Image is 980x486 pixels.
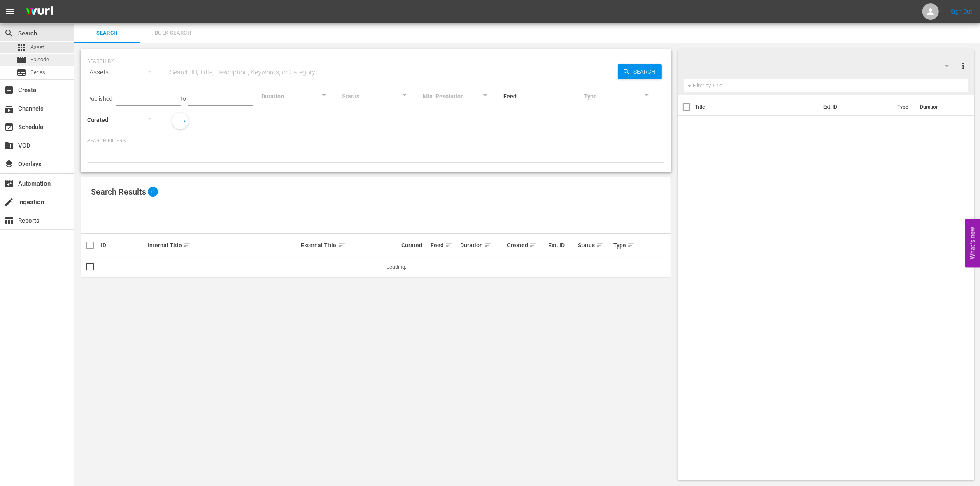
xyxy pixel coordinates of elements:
div: Ext. ID [549,242,576,249]
span: Search [630,64,662,79]
div: Feed [431,240,458,250]
span: Published: [87,95,114,102]
img: ans4CAIJ8jUAAAAAAAAAAAAAAAAAAAAAAAAgQb4GAAAAAAAAAAAAAAAAAAAAAAAAJMjXAAAAAAAAAAAAAAAAAAAAAAAAgAT5G... [20,2,59,21]
span: menu [5,7,15,16]
span: sort [445,242,452,249]
span: sort [627,242,635,249]
span: sort [596,242,603,249]
span: more_vert [958,61,968,71]
div: Status [578,240,611,250]
span: 0 [148,187,158,197]
span: Search [4,28,14,38]
span: sort [529,242,537,249]
div: Type [613,240,634,250]
span: Automation [4,179,14,188]
div: External Title [301,240,399,250]
th: Ext. ID [819,95,893,119]
span: Reports [4,216,14,226]
button: Search [618,64,662,79]
div: Duration [460,240,505,250]
div: Assets [87,61,160,84]
button: more_vert [958,56,968,76]
span: Series [30,68,45,77]
div: Internal Title [148,240,298,250]
div: Created [507,240,546,250]
span: Loading... [386,264,409,270]
span: Channels [4,104,14,114]
th: Title [695,95,818,119]
span: Overlays [4,159,14,169]
span: Bulk Search [145,28,201,38]
span: sort [484,242,491,249]
span: sort [183,242,191,249]
span: Series [16,67,26,77]
span: Ingestion [4,197,14,207]
span: Search Results [91,187,146,197]
span: to [181,95,186,102]
span: Episode [30,56,49,64]
th: Type [892,95,915,119]
span: sort [338,242,345,249]
th: Duration [915,95,964,119]
span: Create [4,85,14,95]
span: Search [79,28,135,38]
span: Asset [16,42,26,52]
a: Sign Out [951,8,972,15]
div: Curated [401,242,428,249]
span: Schedule [4,122,14,132]
span: Asset [30,43,44,51]
span: Episode [16,55,26,65]
button: Open Feedback Widget [965,219,980,267]
span: VOD [4,141,14,151]
div: ID [101,242,145,249]
p: Search Filters: [87,137,665,144]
